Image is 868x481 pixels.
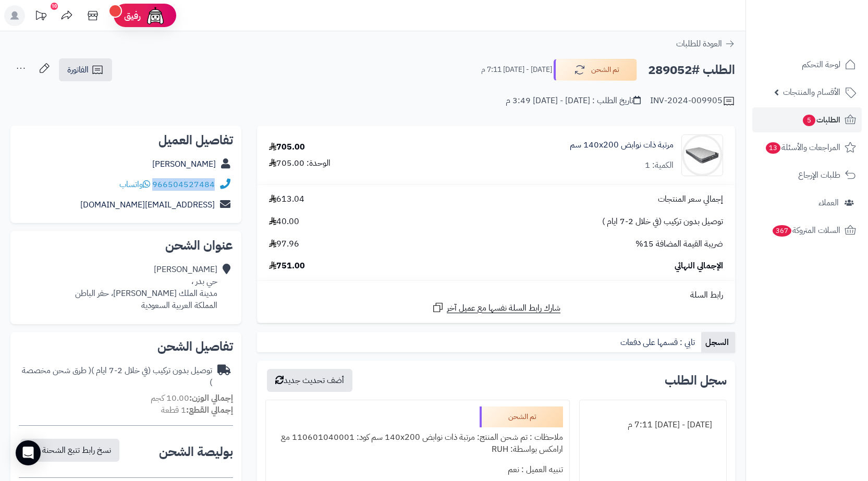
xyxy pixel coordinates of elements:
a: السجل [701,332,735,353]
span: شارك رابط السلة نفسها مع عميل آخر [447,302,560,314]
span: الأقسام والمنتجات [783,85,840,100]
div: تنبيه العميل : نعم [272,460,563,480]
a: الفاتورة [59,58,112,81]
a: [EMAIL_ADDRESS][DOMAIN_NAME] [80,199,215,211]
span: نسخ رابط تتبع الشحنة [42,444,111,457]
span: 5 [802,114,815,126]
span: لوحة التحكم [802,57,840,72]
span: 97.96 [269,238,299,250]
a: السلات المتروكة367 [752,218,862,243]
div: ملاحظات : تم شحن المنتج: مرتبة ذات نوابض 140x200 سم كود: 110601040001 مع ارامكس بواسطة: RUH [272,427,563,460]
h2: تفاصيل الشحن [19,340,233,353]
img: logo-2.png [797,8,858,30]
span: إجمالي سعر المنتجات [658,193,723,205]
a: شارك رابط السلة نفسها مع عميل آخر [432,301,560,314]
a: [PERSON_NAME] [152,158,216,170]
a: 966504527484 [152,178,215,191]
div: Open Intercom Messenger [16,440,41,465]
strong: إجمالي القطع: [186,404,233,416]
small: 10.00 كجم [151,392,233,404]
div: توصيل بدون تركيب (في خلال 2-7 ايام ) [19,365,212,389]
span: المراجعات والأسئلة [765,140,840,155]
span: 13 [765,142,780,154]
span: ( طرق شحن مخصصة ) [22,364,212,389]
span: 613.04 [269,193,304,205]
span: ضريبة القيمة المضافة 15% [635,238,723,250]
img: 1702551583-26-90x90.jpg [682,134,723,176]
h2: تفاصيل العميل [19,134,233,146]
a: تحديثات المنصة [28,5,54,29]
h2: الطلب #289052 [648,59,735,81]
div: [PERSON_NAME] حي بدر ، مدينة الملك [PERSON_NAME]، حفر الباطن المملكة العربية السعودية [75,264,217,311]
span: 367 [772,225,792,237]
small: [DATE] - [DATE] 7:11 م [481,65,552,75]
a: واتساب [119,178,150,191]
div: تاريخ الطلب : [DATE] - [DATE] 3:49 م [506,95,641,107]
a: لوحة التحكم [752,52,862,77]
button: تم الشحن [554,59,637,81]
div: 10 [51,3,58,10]
span: الطلبات [802,113,840,127]
span: 751.00 [269,260,305,272]
a: العودة للطلبات [676,38,735,50]
div: [DATE] - [DATE] 7:11 م [586,415,720,435]
a: الطلبات5 [752,107,862,132]
small: 1 قطعة [161,404,233,416]
div: 705.00 [269,141,305,153]
span: الإجمالي النهائي [675,260,723,272]
div: الوحدة: 705.00 [269,157,331,169]
span: العودة للطلبات [676,38,722,50]
div: INV-2024-009905 [650,95,735,107]
button: أضف تحديث جديد [267,369,352,392]
span: رفيق [124,9,141,22]
button: نسخ رابط تتبع الشحنة [20,439,119,462]
a: طلبات الإرجاع [752,163,862,188]
a: المراجعات والأسئلة13 [752,135,862,160]
span: توصيل بدون تركيب (في خلال 2-7 ايام ) [602,216,723,228]
a: مرتبة ذات نوابض 140x200 سم [570,139,674,151]
h2: بوليصة الشحن [159,446,233,458]
img: ai-face.png [145,5,166,26]
div: رابط السلة [261,289,731,301]
span: العملاء [818,195,839,210]
span: طلبات الإرجاع [798,168,840,182]
div: تم الشحن [480,406,563,427]
h2: عنوان الشحن [19,239,233,252]
span: السلات المتروكة [772,223,840,238]
h3: سجل الطلب [665,374,727,387]
span: 40.00 [269,216,299,228]
strong: إجمالي الوزن: [189,392,233,404]
span: الفاتورة [67,64,89,76]
a: تابي : قسمها على دفعات [616,332,701,353]
div: الكمية: 1 [645,159,674,171]
a: العملاء [752,190,862,215]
